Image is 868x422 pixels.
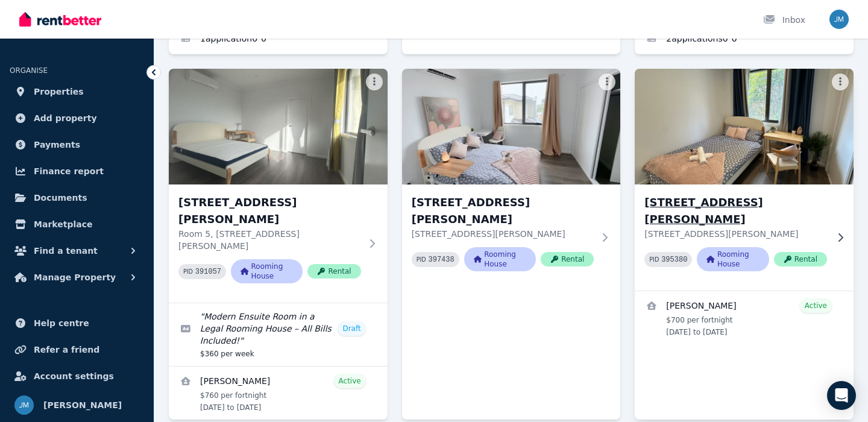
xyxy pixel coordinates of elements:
[34,164,104,178] span: Finance report
[34,316,89,330] span: Help centre
[183,268,193,275] small: PID
[402,69,621,291] a: Room 6, Unit 2/55 Clayton Rd[STREET_ADDRESS][PERSON_NAME][STREET_ADDRESS][PERSON_NAME]PID 397438R...
[541,252,594,266] span: Rental
[169,69,388,303] a: Room 5, Unit 1/55 Clayton Rd[STREET_ADDRESS][PERSON_NAME]Room 5, [STREET_ADDRESS][PERSON_NAME]PID...
[829,10,849,29] img: Jason Ma
[649,256,659,263] small: PID
[178,194,361,228] h3: [STREET_ADDRESS][PERSON_NAME]
[169,303,388,366] a: Edit listing: Modern Ensuite Room in a Legal Rooming House – All Bills Included!
[34,191,87,205] span: Documents
[10,364,144,388] a: Account settings
[10,133,144,157] a: Payments
[10,265,144,289] button: Manage Property
[34,244,98,258] span: Find a tenant
[10,186,144,210] a: Documents
[34,369,114,383] span: Account settings
[644,194,827,228] h3: [STREET_ADDRESS][PERSON_NAME]
[635,291,854,344] a: View details for ZHENGAN LU
[402,69,621,184] img: Room 6, Unit 2/55 Clayton Rd
[635,25,854,54] a: Applications for Room 4, Unit 1/55 Clayton Rd
[169,25,388,54] a: Applications for Room 2, Unit 2/55 Clayton Rd
[10,66,48,75] span: ORGANISE
[10,212,144,236] a: Marketplace
[832,74,849,90] button: More options
[417,256,426,263] small: PID
[697,247,769,271] span: Rooming House
[10,159,144,183] a: Finance report
[10,338,144,362] a: Refer a friend
[34,342,99,357] span: Refer a friend
[34,270,116,285] span: Manage Property
[464,247,536,271] span: Rooming House
[10,311,144,335] a: Help centre
[661,256,687,264] code: 395380
[34,217,92,231] span: Marketplace
[763,14,805,26] div: Inbox
[195,268,221,276] code: 391057
[635,69,854,291] a: Room 8, Unit 2/55 Clayton Rd[STREET_ADDRESS][PERSON_NAME][STREET_ADDRESS][PERSON_NAME]PID 395380R...
[178,228,361,252] p: Room 5, [STREET_ADDRESS][PERSON_NAME]
[644,228,827,240] p: [STREET_ADDRESS][PERSON_NAME]
[14,395,34,415] img: Jason Ma
[43,398,122,412] span: [PERSON_NAME]
[412,228,594,240] p: [STREET_ADDRESS][PERSON_NAME]
[827,381,856,410] div: Open Intercom Messenger
[34,111,97,125] span: Add property
[429,256,454,264] code: 397438
[169,367,388,420] a: View details for Ammar Ali Asgar Munaver Caderbhoy
[10,80,144,104] a: Properties
[412,194,594,228] h3: [STREET_ADDRESS][PERSON_NAME]
[599,74,615,90] button: More options
[34,84,84,99] span: Properties
[307,264,360,279] span: Rental
[774,252,827,266] span: Rental
[10,106,144,130] a: Add property
[366,74,383,90] button: More options
[169,69,388,184] img: Room 5, Unit 1/55 Clayton Rd
[10,239,144,263] button: Find a tenant
[19,10,101,28] img: RentBetter
[34,137,80,152] span: Payments
[231,259,303,283] span: Rooming House
[629,66,859,187] img: Room 8, Unit 2/55 Clayton Rd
